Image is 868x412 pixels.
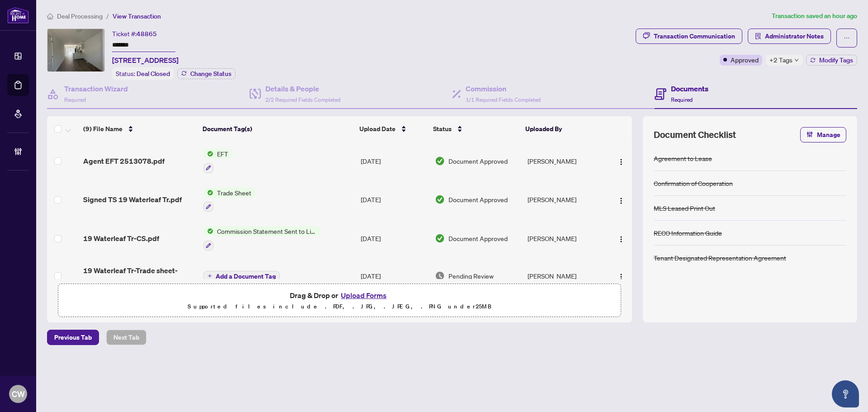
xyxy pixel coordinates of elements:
[448,233,508,243] span: Document Approved
[765,29,824,43] span: Administrator Notes
[265,83,340,94] h4: Details & People
[614,231,628,246] button: Logo
[671,96,693,103] span: Required
[213,226,321,236] span: Commission Statement Sent to Listing Brokerage
[64,301,615,312] p: Supported files include .PDF, .JPG, .JPEG, .PNG under 25 MB
[64,96,86,103] span: Required
[522,116,603,142] th: Uploaded By
[338,289,389,301] button: Upload Forms
[203,149,232,173] button: Status IconEFT
[177,68,236,79] button: Change Status
[748,28,831,44] button: Administrator Notes
[356,116,429,142] th: Upload Date
[636,28,742,44] button: Transaction Communication
[806,55,857,66] button: Modify Tags
[112,28,157,39] div: Ticket #:
[654,153,712,163] div: Agreement to Lease
[817,128,840,142] span: Manage
[203,226,213,236] img: Status Icon
[203,149,213,159] img: Status Icon
[137,70,170,78] span: Deal Closed
[524,219,606,258] td: [PERSON_NAME]
[12,388,25,400] span: CW
[435,194,445,204] img: Document Status
[203,271,280,282] button: Add a Document Tag
[216,273,276,279] span: Add a Document Tag
[80,116,199,142] th: (9) File Name
[772,11,857,21] article: Transaction saved an hour ago
[203,188,255,212] button: Status IconTrade Sheet
[466,83,541,94] h4: Commission
[800,127,846,142] button: Manage
[448,271,494,281] span: Pending Review
[83,124,123,134] span: (9) File Name
[213,149,232,159] span: EFT
[614,154,628,168] button: Logo
[794,58,799,62] span: down
[654,29,735,43] div: Transaction Communication
[359,124,396,134] span: Upload Date
[112,55,179,66] span: [STREET_ADDRESS]
[137,30,157,38] span: 48865
[83,156,165,166] span: Agent EFT 2513078.pdf
[199,116,355,142] th: Document Tag(s)
[769,55,793,65] span: +2 Tags
[357,180,431,219] td: [DATE]
[654,228,722,238] div: RECO Information Guide
[357,258,431,294] td: [DATE]
[112,67,174,80] div: Status:
[731,55,759,65] span: Approved
[64,83,128,94] h4: Transaction Wizard
[58,284,621,317] span: Drag & Drop orUpload FormsSupported files include .PDF, .JPG, .JPEG, .PNG under25MB
[618,197,625,204] img: Logo
[83,194,182,205] span: Signed TS 19 Waterleaf Tr.pdf
[190,71,231,77] span: Change Status
[290,289,389,301] span: Drag & Drop or
[47,29,104,71] img: IMG-X12334454_1.jpg
[755,33,761,39] span: solution
[213,188,255,198] span: Trade Sheet
[819,57,853,63] span: Modify Tags
[844,35,850,41] span: ellipsis
[671,83,708,94] h4: Documents
[429,116,522,142] th: Status
[113,12,161,20] span: View Transaction
[57,12,103,20] span: Deal Processing
[466,96,541,103] span: 1/1 Required Fields Completed
[614,192,628,207] button: Logo
[524,180,606,219] td: [PERSON_NAME]
[654,128,736,141] span: Document Checklist
[83,265,196,287] span: 19 Waterleaf Tr-Trade sheet-Carolina to review.pdf
[524,258,606,294] td: [PERSON_NAME]
[203,270,280,282] button: Add a Document Tag
[203,226,321,251] button: Status IconCommission Statement Sent to Listing Brokerage
[203,188,213,198] img: Status Icon
[832,380,859,407] button: Open asap
[524,142,606,180] td: [PERSON_NAME]
[106,11,109,21] li: /
[7,7,29,24] img: logo
[435,156,445,166] img: Document Status
[433,124,452,134] span: Status
[47,330,99,345] button: Previous Tab
[435,271,445,281] img: Document Status
[654,253,786,263] div: Tenant Designated Representation Agreement
[54,330,92,345] span: Previous Tab
[435,233,445,243] img: Document Status
[83,233,159,244] span: 19 Waterleaf Tr-CS.pdf
[47,13,53,19] span: home
[265,96,340,103] span: 2/2 Required Fields Completed
[106,330,146,345] button: Next Tab
[208,274,212,278] span: plus
[614,269,628,283] button: Logo
[618,273,625,280] img: Logo
[654,203,715,213] div: MLS Leased Print Out
[448,194,508,204] span: Document Approved
[618,236,625,243] img: Logo
[618,158,625,166] img: Logo
[357,142,431,180] td: [DATE]
[448,156,508,166] span: Document Approved
[357,219,431,258] td: [DATE]
[654,178,733,188] div: Confirmation of Cooperation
